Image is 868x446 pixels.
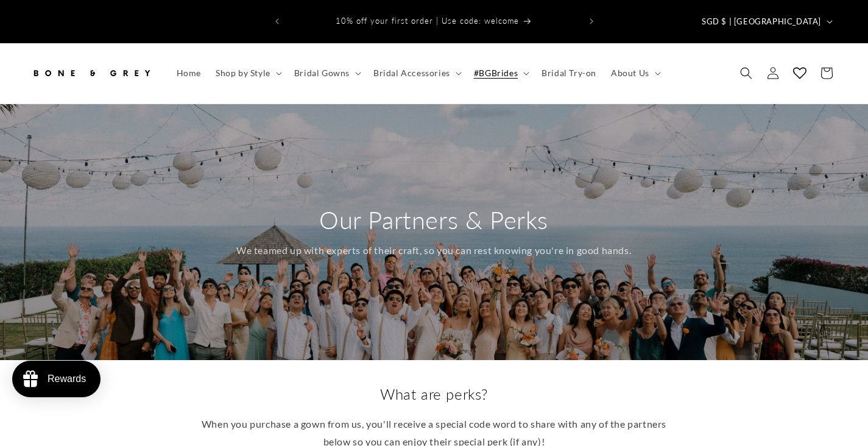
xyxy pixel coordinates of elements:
summary: #BGBrides [467,60,534,86]
p: We teamed up with experts of their craft, so you can rest knowing you're in good hands. [236,242,631,260]
span: 10% off your first order | Use code: welcome [336,16,519,26]
span: About Us [611,68,649,79]
span: #BGBrides [474,68,518,79]
div: Rewards [48,373,86,384]
span: Home [177,68,201,79]
a: Bone and Grey Bridal [26,55,157,91]
a: Home [169,60,208,86]
button: Next announcement [578,10,605,33]
a: Bridal Try-on [534,60,604,86]
button: SGD $ | [GEOGRAPHIC_DATA] [694,10,838,33]
img: Bone and Grey Bridal [30,60,152,87]
summary: Shop by Style [208,60,287,86]
summary: About Us [604,60,666,86]
button: Previous announcement [264,10,291,33]
span: Bridal Gowns [294,68,350,79]
span: Bridal Accessories [373,68,450,79]
span: Bridal Try-on [542,68,596,79]
h2: What are perks? [197,384,672,403]
summary: Bridal Accessories [366,60,467,86]
span: SGD $ | [GEOGRAPHIC_DATA] [702,16,821,28]
span: Shop by Style [216,68,270,79]
summary: Bridal Gowns [287,60,366,86]
summary: Search [733,60,760,87]
h2: Our Partners & Perks [236,204,631,236]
